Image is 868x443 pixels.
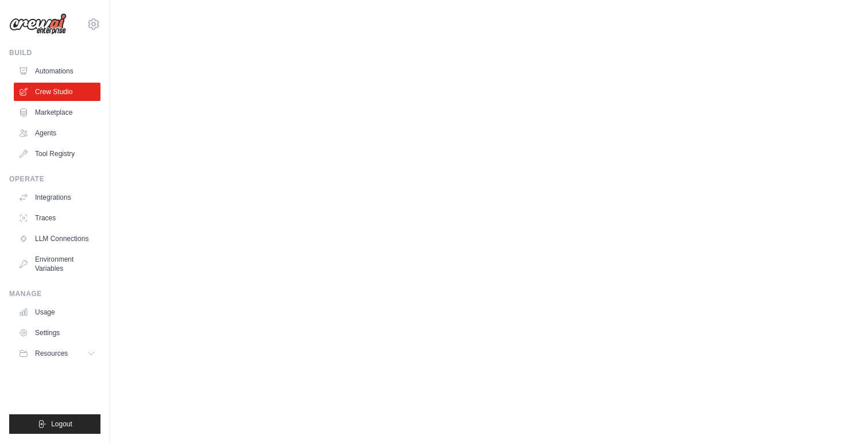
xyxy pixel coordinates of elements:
a: Usage [14,303,100,321]
span: Logout [51,419,72,429]
a: Automations [14,62,100,80]
img: Logo [9,13,67,35]
a: Traces [14,209,100,227]
a: Integrations [14,188,100,207]
a: Environment Variables [14,250,100,278]
a: Agents [14,124,100,142]
a: Marketplace [14,103,100,122]
span: Resources [35,349,68,358]
div: Build [9,48,100,57]
a: Crew Studio [14,83,100,101]
a: Settings [14,324,100,342]
button: Logout [9,414,100,434]
a: LLM Connections [14,230,100,248]
button: Resources [14,344,100,363]
div: Operate [9,174,100,184]
a: Tool Registry [14,145,100,163]
div: Manage [9,289,100,298]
